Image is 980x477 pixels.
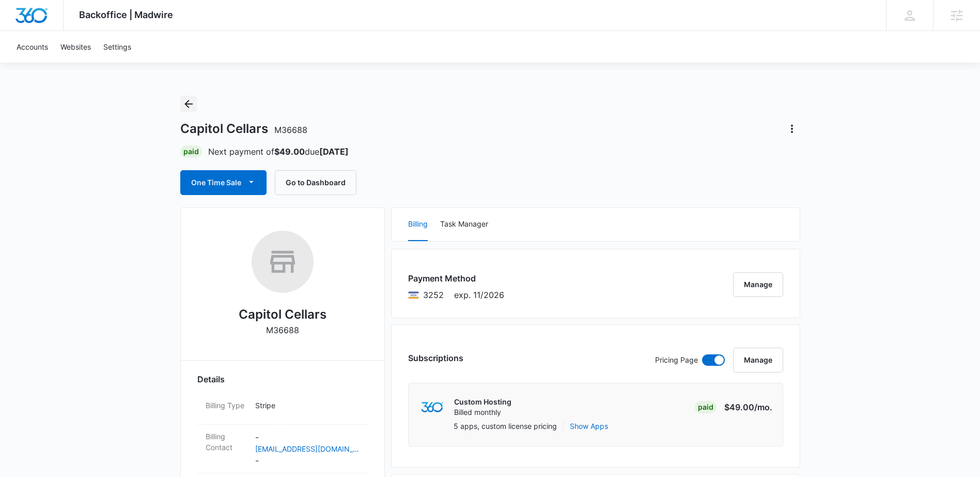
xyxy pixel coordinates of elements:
[655,354,698,366] p: Pricing Page
[454,397,511,407] p: Custom Hosting
[255,431,360,467] dd: - -
[423,289,444,301] span: Visa ending with
[239,305,326,324] h2: Capitol Cellars
[408,352,463,364] h3: Subscriptions
[255,400,360,411] p: Stripe
[206,400,247,411] dt: Billing Type
[784,121,800,137] button: Actions
[733,348,783,372] button: Manage
[208,145,349,158] p: Next payment of due
[274,146,305,157] strong: $49.00
[319,146,349,157] strong: [DATE]
[570,421,608,431] button: Show Apps
[255,443,360,454] a: [EMAIL_ADDRESS][DOMAIN_NAME]
[206,431,247,453] dt: Billing Contact
[724,401,772,413] p: $49.00
[695,401,717,413] div: Paid
[180,170,267,195] button: One Time Sale
[754,402,772,412] span: /mo.
[454,289,504,301] span: exp. 11/2026
[275,170,356,195] button: Go to Dashboard
[197,425,368,473] div: Billing Contact-[EMAIL_ADDRESS][DOMAIN_NAME]-
[197,373,225,385] span: Details
[180,145,202,158] div: Paid
[454,407,511,418] p: Billed monthly
[79,9,173,20] span: Backoffice | Madwire
[454,421,557,431] p: 5 apps, custom license pricing
[97,31,137,63] a: Settings
[266,324,299,336] p: M36688
[408,208,428,241] button: Billing
[54,31,97,63] a: Websites
[408,272,504,285] h3: Payment Method
[180,96,197,112] button: Back
[10,31,54,63] a: Accounts
[440,208,488,241] button: Task Manager
[421,402,443,413] img: marketing360Logo
[274,125,307,135] span: M36688
[197,394,368,425] div: Billing TypeStripe
[180,121,307,137] h1: Capitol Cellars
[733,272,783,297] button: Manage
